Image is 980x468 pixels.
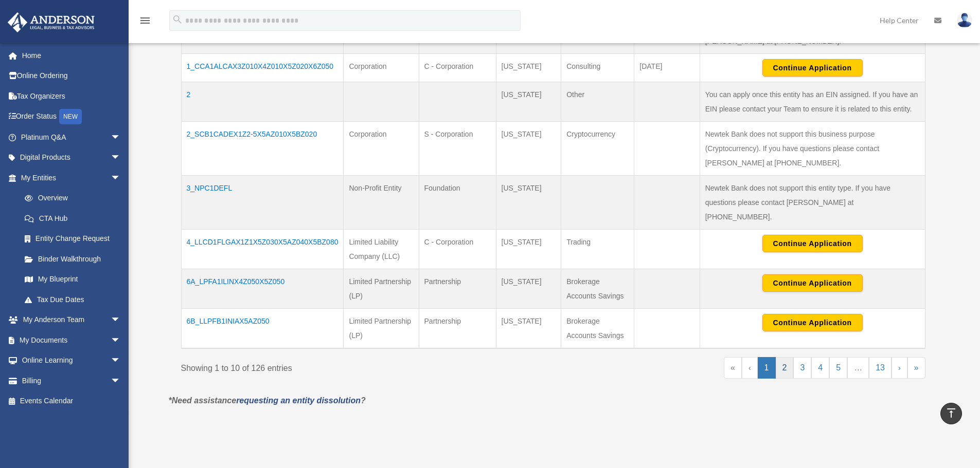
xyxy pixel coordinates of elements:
[111,127,131,148] span: arrow_drop_down
[419,122,496,176] td: S - Corporation
[957,13,972,28] img: User Pic
[14,229,131,249] a: Entity Change Request
[700,176,925,230] td: Newtek Bank does not support this entity type. If you have questions please contact [PERSON_NAME]...
[419,309,496,349] td: Partnership
[7,350,136,371] a: Online Learningarrow_drop_down
[344,269,419,309] td: Limited Partnership (LP)
[419,230,496,269] td: C - Corporation
[561,269,634,309] td: Brokerage Accounts Savings
[762,235,863,252] button: Continue Application
[496,122,561,176] td: [US_STATE]
[419,54,496,82] td: C - Corporation
[7,391,136,411] a: Events Calendar
[181,122,344,176] td: 2_SCB1CADEX1Z2-5X5AZ010X5BZ020
[14,249,131,269] a: Binder Walkthrough
[169,396,366,405] em: *Need assistance ?
[139,14,151,27] i: menu
[793,357,811,379] a: 3
[724,357,742,379] a: First
[181,357,546,376] div: Showing 1 to 10 of 126 entries
[344,309,419,349] td: Limited Partnership (LP)
[59,109,82,124] div: NEW
[811,357,829,379] a: 4
[561,82,634,122] td: Other
[907,357,925,379] a: Last
[181,176,344,230] td: 3_NPC1DEFL
[139,18,151,27] a: menu
[496,309,561,349] td: [US_STATE]
[7,127,136,147] a: Platinum Q&Aarrow_drop_down
[561,309,634,349] td: Brokerage Accounts Savings
[181,230,344,269] td: 4_LLCD1FLGAX1Z1X5Z030X5AZ040X5BZ080
[7,147,136,168] a: Digital Productsarrow_drop_down
[419,176,496,230] td: Foundation
[7,45,136,66] a: Home
[344,54,419,82] td: Corporation
[945,407,957,419] i: vertical_align_top
[344,176,419,230] td: Non-Profit Entity
[742,357,758,379] a: Previous
[7,66,136,86] a: Online Ordering
[776,357,794,379] a: 2
[172,14,183,25] i: search
[847,357,869,379] a: …
[758,357,776,379] a: 1
[14,188,126,209] a: Overview
[496,82,561,122] td: [US_STATE]
[496,176,561,230] td: [US_STATE]
[111,147,131,169] span: arrow_drop_down
[496,230,561,269] td: [US_STATE]
[344,122,419,176] td: Corporation
[7,310,136,330] a: My Anderson Teamarrow_drop_down
[7,167,131,188] a: My Entitiesarrow_drop_down
[700,82,925,122] td: You can apply once this entity has an EIN assigned. If you have an EIN please contact your Team t...
[236,396,361,405] a: requesting an entity dissolution
[181,309,344,349] td: 6B_LLPFB1INIAX5AZ050
[14,289,131,310] a: Tax Due Dates
[7,86,136,106] a: Tax Organizers
[111,350,131,371] span: arrow_drop_down
[561,54,634,82] td: Consulting
[700,122,925,176] td: Newtek Bank does not support this business purpose (Cryptocurrency). If you have questions please...
[419,269,496,309] td: Partnership
[634,54,700,82] td: [DATE]
[7,330,136,350] a: My Documentsarrow_drop_down
[892,357,907,379] a: Next
[561,230,634,269] td: Trading
[14,208,131,229] a: CTA Hub
[14,269,131,290] a: My Blueprint
[869,357,892,379] a: 13
[762,314,863,331] button: Continue Application
[5,12,98,32] img: Anderson Advisors Platinum Portal
[181,269,344,309] td: 6A_LPFA1ILINX4Z050X5Z050
[940,403,962,424] a: vertical_align_top
[561,122,634,176] td: Cryptocurrency
[111,330,131,351] span: arrow_drop_down
[111,310,131,331] span: arrow_drop_down
[111,167,131,189] span: arrow_drop_down
[496,54,561,82] td: [US_STATE]
[7,370,136,391] a: Billingarrow_drop_down
[496,269,561,309] td: [US_STATE]
[762,59,863,77] button: Continue Application
[829,357,847,379] a: 5
[344,230,419,269] td: Limited Liability Company (LLC)
[7,106,136,127] a: Order StatusNEW
[111,370,131,391] span: arrow_drop_down
[181,54,344,82] td: 1_CCA1ALCAX3Z010X4Z010X5Z020X6Z050
[181,82,344,122] td: 2
[762,274,863,292] button: Continue Application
